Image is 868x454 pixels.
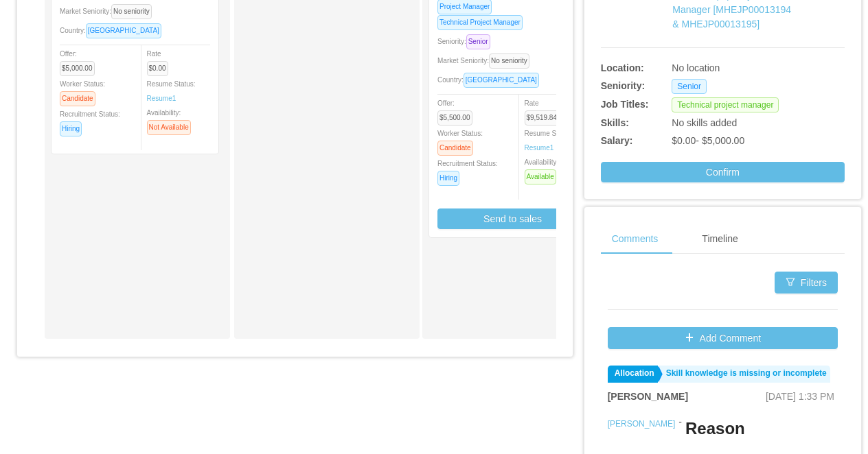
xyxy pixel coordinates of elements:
span: Country: [437,76,545,84]
b: Location: [601,62,644,73]
a: [PERSON_NAME] [608,419,676,429]
span: Hiring [60,121,82,136]
span: $0.00 [147,61,168,76]
span: $9,519.84 [525,110,560,126]
span: [GEOGRAPHIC_DATA] [464,73,539,88]
span: Hiring [437,171,459,186]
span: No skills added [672,117,737,128]
span: Senior [466,34,490,49]
span: [DATE] 1:33 PM [766,391,834,402]
button: Confirm [601,162,845,182]
span: Offer: [60,50,100,72]
span: Worker Status: [60,80,105,102]
span: Rate [525,99,565,121]
button: icon: filterFilters [775,272,838,294]
span: Worker Status: [437,130,483,152]
b: Skills: [601,117,629,128]
span: Seniority: [437,38,496,45]
span: Recruitment Status: [60,110,120,132]
a: Allocation [608,366,658,383]
span: Offer: [437,99,478,121]
span: [GEOGRAPHIC_DATA] [86,23,161,38]
span: Not Available [147,120,191,135]
span: $5,000.00 [60,61,95,76]
span: Candidate [60,91,95,106]
span: Technical project manager [672,97,779,112]
a: Skill knowledge is missing or incomplete [659,366,830,383]
b: Job Titles: [601,99,649,110]
span: Available [525,169,556,184]
span: Resume Status: [525,130,573,152]
span: Country: [60,27,167,34]
span: Recruitment Status: [437,160,498,182]
span: Rate [147,50,174,72]
span: No seniority [489,53,529,69]
strong: [PERSON_NAME] [608,391,688,402]
span: Availability: [525,158,562,180]
button: Send to sales [437,208,588,229]
b: Salary: [601,135,633,146]
div: No location [672,61,794,75]
a: Resume1 [147,93,176,104]
span: No seniority [111,4,152,19]
span: Market Seniority: [437,57,535,64]
button: icon: plusAdd Comment [608,327,838,349]
span: Candidate [437,141,473,156]
span: Market Seniority: [60,8,157,15]
span: Technical Project Manager [437,15,523,30]
span: Resume Status: [147,80,196,102]
a: Resume1 [525,143,554,153]
span: Availability: [147,109,196,131]
b: Seniority: [601,80,646,91]
span: $5,500.00 [437,110,472,126]
div: Comments [601,224,670,254]
div: Timeline [691,224,749,254]
span: $0.00 - $5,000.00 [672,135,744,146]
strong: Reason [685,419,745,438]
span: Senior [672,79,707,94]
